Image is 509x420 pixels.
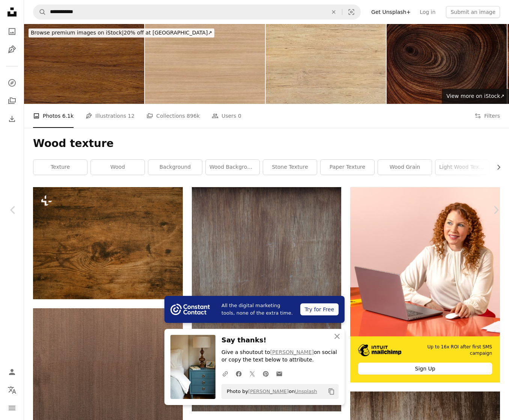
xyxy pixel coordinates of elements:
[325,5,342,19] button: Clear
[232,366,245,381] a: Share on Facebook
[146,104,200,128] a: Collections 896k
[192,187,342,411] img: a close up of a wooden surface with scratches
[358,344,401,356] img: file-1690386555781-336d1949dad1image
[33,4,361,19] form: Find visuals sitewide
[350,187,500,336] img: file-1722962837469-d5d3a3dee0c7image
[300,303,339,315] div: Try for Free
[387,24,507,104] img: Natural wood rings
[321,160,374,175] a: paper texture
[435,160,489,175] a: light wood texture
[148,160,202,175] a: background
[33,405,183,411] a: brown and black striped textile
[259,366,273,381] a: Share on Pinterest
[145,24,265,104] img: Natural seamless light oak wooden texture for plywood floor
[24,24,144,104] img: Fine brown wood texture
[342,5,360,19] button: Visual search
[442,89,509,104] a: View more on iStock↗
[212,104,241,128] a: Users 0
[31,30,123,36] span: Browse premium images on iStock |
[221,335,339,346] h3: Say thanks!
[378,160,432,175] a: wood grain
[270,349,314,355] a: [PERSON_NAME]
[91,160,145,175] a: wood
[5,382,20,397] button: Language
[412,344,492,357] span: Up to 16x ROI after first SMS campaign
[245,366,259,381] a: Share on Twitter
[483,174,509,246] a: Next
[325,385,338,398] button: Copy to clipboard
[221,349,339,364] p: Give a shoutout to on social or copy the text below to attribute.
[33,240,183,246] a: a close up of a piece of wood
[474,104,500,128] button: Filters
[415,6,440,18] a: Log in
[164,296,345,323] a: All the digital marketing tools, none of the extra time.Try for Free
[266,24,386,104] img: Rough light wood background
[492,160,500,175] button: scroll list to the right
[263,160,317,175] a: stone texture
[223,385,317,397] span: Photo by on
[31,30,212,36] span: 20% off at [GEOGRAPHIC_DATA] ↗
[238,112,241,120] span: 0
[5,24,20,39] a: Photos
[446,6,500,18] button: Submit an image
[5,400,20,415] button: Menu
[128,112,135,120] span: 12
[273,366,286,381] a: Share over email
[350,187,500,382] a: Up to 16x ROI after first SMS campaignSign Up
[358,363,492,375] div: Sign Up
[5,364,20,379] a: Log in / Sign up
[86,104,134,128] a: Illustrations 12
[5,75,20,90] a: Explore
[33,137,500,150] h1: Wood texture
[5,93,20,108] a: Collections
[187,112,200,120] span: 896k
[446,93,504,99] span: View more on iStock ↗
[5,42,20,57] a: Illustrations
[295,388,317,394] a: Unsplash
[33,187,183,299] img: a close up of a piece of wood
[206,160,259,175] a: wood background
[221,302,294,317] span: All the digital marketing tools, none of the extra time.
[5,111,20,126] a: Download History
[33,160,87,175] a: texture
[367,6,415,18] a: Get Unsplash+
[248,388,289,394] a: [PERSON_NAME]
[170,304,210,315] img: file-1754318165549-24bf788d5b37
[24,24,219,42] a: Browse premium images on iStock|20% off at [GEOGRAPHIC_DATA]↗
[33,5,46,19] button: Search Unsplash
